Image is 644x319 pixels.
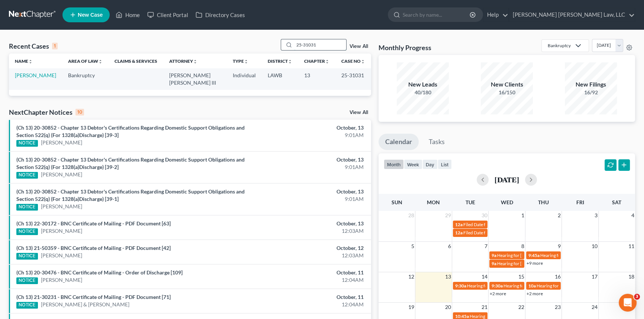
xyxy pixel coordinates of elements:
a: [PERSON_NAME] [41,139,82,146]
iframe: Intercom live chat [619,294,637,312]
span: 20 [444,303,452,312]
th: Claims & Services [109,53,163,68]
span: New Case [78,12,103,18]
a: [PERSON_NAME] [41,171,82,178]
span: 29 [444,211,452,220]
div: 12:03AM [253,252,364,259]
span: 9a [492,261,496,266]
span: Fri [576,199,584,205]
span: 12a [455,222,463,227]
a: [PERSON_NAME] [41,203,82,210]
a: [PERSON_NAME] [41,276,82,284]
a: [PERSON_NAME] [PERSON_NAME] Law, LLC [509,8,635,22]
td: 13 [298,68,335,89]
td: 25-31031 [335,68,371,89]
span: 9 [557,242,561,251]
a: Attorneyunfold_more [169,58,197,64]
span: Hearing for [PERSON_NAME] [470,313,528,319]
span: 14 [481,272,488,281]
div: NOTICE [16,140,38,147]
span: 10:45a [455,313,469,319]
div: October, 13 [253,188,364,195]
a: Typeunfold_more [233,58,248,64]
span: Filed Date for [PERSON_NAME] [463,222,525,227]
td: Bankruptcy [62,68,109,89]
span: 28 [408,211,415,220]
span: 11 [628,242,635,251]
a: Directory Cases [192,8,249,22]
div: October, 11 [253,269,364,276]
div: 12:04AM [253,276,364,284]
i: unfold_more [288,59,292,64]
input: Search by name... [294,39,346,50]
span: 18 [628,272,635,281]
span: Hearing for [US_STATE] Safety Association of Timbermen - Self I [503,283,626,289]
div: 16/92 [565,89,617,96]
span: 16 [554,272,561,281]
span: 9:30a [492,283,503,289]
a: (Ch 13) 22-30172 - BNC Certificate of Mailing - PDF Document [63] [16,220,171,227]
div: 10 [75,109,84,115]
div: Recent Cases [9,42,58,51]
div: New Leads [397,80,449,89]
input: Search by name... [403,8,471,22]
a: View All [350,44,368,49]
div: NOTICE [16,302,38,309]
span: 3 [634,294,640,300]
a: Area of Lawunfold_more [68,58,103,64]
a: +2 more [490,291,506,296]
div: October, 13 [253,124,364,131]
span: 22 [518,303,525,312]
span: Hearing for [US_STATE] Safety Association of Timbermen - Self I [467,283,589,289]
div: October, 13 [253,156,364,163]
a: [PERSON_NAME] [41,252,82,259]
a: (Ch 13) 20-30852 - Chapter 13 Debtor's Certifications Regarding Domestic Support Obligations and ... [16,188,245,202]
span: 19 [408,303,415,312]
span: Wed [500,199,513,205]
div: 9:01AM [253,195,364,203]
button: month [384,159,404,169]
span: 24 [591,303,598,312]
h3: Monthly Progress [379,43,431,52]
span: 9:45a [528,253,540,258]
a: (Ch 13) 20-30852 - Chapter 13 Debtor's Certifications Regarding Domestic Support Obligations and ... [16,156,245,170]
span: Mon [427,199,440,205]
a: +2 more [527,291,543,296]
span: Tue [465,199,475,205]
a: Tasks [422,134,451,150]
div: 16/150 [481,89,533,96]
div: New Clients [481,80,533,89]
span: 30 [481,211,488,220]
a: Chapterunfold_more [304,58,329,64]
span: Hearing for [PERSON_NAME] [497,261,555,266]
a: Case Nounfold_more [341,58,365,64]
i: unfold_more [244,59,248,64]
div: 9:01AM [253,131,364,139]
td: LAWB [262,68,298,89]
button: list [438,159,452,169]
div: 12:04AM [253,301,364,308]
span: Sun [392,199,402,205]
a: (Ch 13) 21-30231 - BNC Certificate of Mailing - PDF Document [71] [16,294,171,300]
a: [PERSON_NAME] & [PERSON_NAME] [41,301,129,308]
div: NOTICE [16,277,38,284]
span: 17 [591,272,598,281]
button: day [422,159,438,169]
i: unfold_more [98,59,103,64]
span: 8 [521,242,525,251]
span: 5 [410,242,415,251]
span: 3 [594,211,598,220]
span: 23 [554,303,561,312]
span: 9:30a [455,283,466,289]
a: Client Portal [144,8,192,22]
span: 2 [557,211,561,220]
span: Hearing for [PERSON_NAME] [537,283,595,289]
a: +9 more [527,260,543,266]
span: 6 [447,242,452,251]
span: 12 [408,272,415,281]
div: 9:01AM [253,163,364,171]
span: 13 [444,272,452,281]
div: October, 13 [253,220,364,227]
span: 9a [492,253,496,258]
td: [PERSON_NAME] [PERSON_NAME] III [163,68,227,89]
